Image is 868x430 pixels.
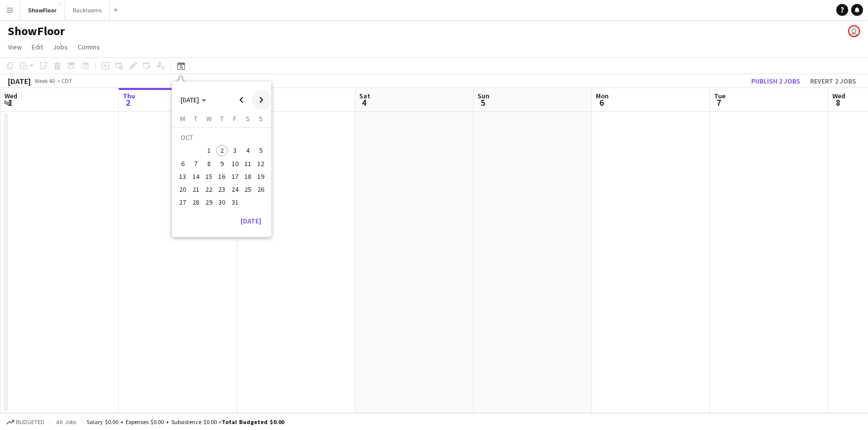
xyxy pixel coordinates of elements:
[203,197,215,209] span: 29
[229,183,241,195] span: 24
[176,131,267,144] td: OCT
[232,90,251,110] button: Previous month
[241,170,254,183] button: 18-10-2025
[596,91,609,100] span: Mon
[194,114,197,123] span: T
[215,183,228,196] button: 23-10-2025
[242,171,254,182] span: 18
[202,170,215,183] button: 15-10-2025
[203,158,215,170] span: 8
[190,183,202,195] span: 21
[33,77,57,85] span: Week 40
[202,157,215,170] button: 08-10-2025
[190,158,202,170] span: 7
[180,114,185,123] span: M
[202,144,215,157] button: 01-10-2025
[215,170,228,183] button: 16-10-2025
[476,97,489,108] span: 5
[478,91,489,100] span: Sun
[228,157,241,170] button: 10-10-2025
[255,145,267,157] span: 5
[215,144,228,157] button: 02-10-2025
[713,97,725,108] span: 7
[87,418,284,426] div: Salary $0.00 + Expenses $0.00 + Subsistence $0.00 =
[190,157,202,170] button: 07-10-2025
[228,144,241,157] button: 03-10-2025
[202,183,215,196] button: 22-10-2025
[216,145,228,157] span: 2
[190,183,202,196] button: 21-10-2025
[20,0,65,20] button: ShowFloor
[203,183,215,195] span: 22
[74,41,104,53] a: Comms
[222,418,284,426] span: Total Budgeted $0.00
[176,170,189,183] button: 13-10-2025
[246,114,250,123] span: S
[61,77,72,85] div: CDT
[255,158,267,170] span: 12
[16,419,45,426] span: Budgeted
[228,196,241,209] button: 31-10-2025
[65,0,110,20] button: Backrooms
[215,196,228,209] button: 30-10-2025
[54,418,78,426] span: All jobs
[233,114,237,123] span: F
[259,114,263,123] span: S
[255,171,267,182] span: 19
[254,157,267,170] button: 12-10-2025
[216,183,228,195] span: 23
[229,197,241,209] span: 31
[5,417,46,428] button: Budgeted
[49,41,72,53] a: Jobs
[177,197,189,209] span: 27
[203,171,215,182] span: 15
[241,183,254,196] button: 25-10-2025
[242,183,254,195] span: 25
[216,158,228,170] span: 9
[848,25,860,37] app-user-avatar: Angela Ruffin
[242,145,254,157] span: 4
[237,213,265,229] button: [DATE]
[181,95,199,104] span: [DATE]
[190,170,202,183] button: 14-10-2025
[176,157,189,170] button: 06-10-2025
[177,171,189,182] span: 13
[8,24,65,39] h1: ShowFloor
[4,91,17,100] span: Wed
[176,183,189,196] button: 20-10-2025
[806,75,860,87] button: Revert 2 jobs
[8,43,22,51] span: View
[747,75,804,87] button: Publish 2 jobs
[228,183,241,196] button: 24-10-2025
[254,144,267,157] button: 05-10-2025
[229,145,241,157] span: 3
[241,144,254,157] button: 04-10-2025
[229,171,241,182] span: 17
[594,97,609,108] span: 6
[359,91,370,100] span: Sat
[254,183,267,196] button: 26-10-2025
[831,97,845,108] span: 8
[123,91,135,100] span: Thu
[206,114,212,123] span: W
[8,76,31,86] div: [DATE]
[3,97,17,108] span: 1
[255,183,267,195] span: 26
[242,158,254,170] span: 11
[203,145,215,157] span: 1
[358,97,370,108] span: 4
[832,91,845,100] span: Wed
[177,158,189,170] span: 6
[32,43,43,51] span: Edit
[53,43,68,51] span: Jobs
[190,171,202,182] span: 14
[202,196,215,209] button: 29-10-2025
[220,114,224,123] span: T
[190,197,202,209] span: 28
[215,157,228,170] button: 09-10-2025
[254,170,267,183] button: 19-10-2025
[78,43,100,51] span: Comms
[228,170,241,183] button: 17-10-2025
[190,196,202,209] button: 28-10-2025
[28,41,47,53] a: Edit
